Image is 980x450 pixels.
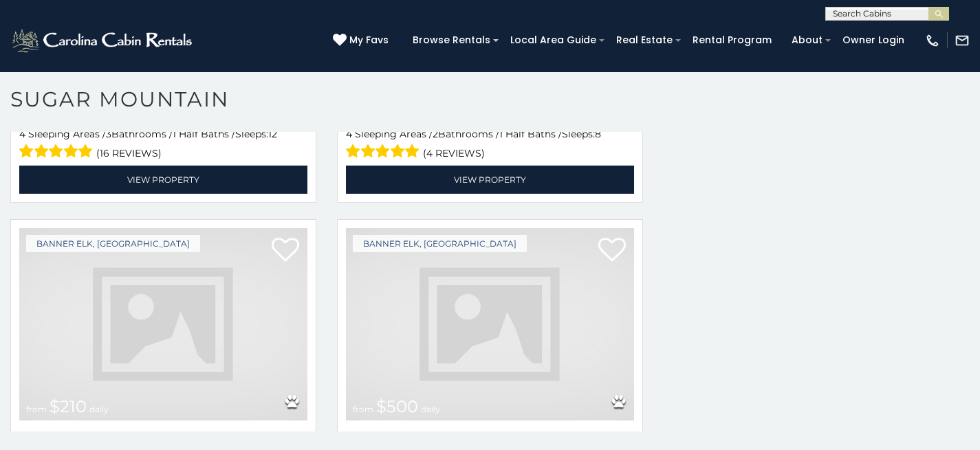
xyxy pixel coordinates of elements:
a: View Property [346,166,634,194]
a: View Property [19,166,307,194]
img: mail-regular-white.png [955,33,970,48]
span: daily [421,404,440,414]
h3: Misty Mountain Manor [346,431,634,449]
a: Local Area Guide [503,30,603,51]
a: Meadow View [19,431,307,449]
a: Banner Elk, [GEOGRAPHIC_DATA] [353,235,527,252]
a: Real Estate [609,30,679,51]
a: Browse Rentals [406,30,497,51]
a: [PERSON_NAME][GEOGRAPHIC_DATA] [346,431,634,449]
span: 3 [106,128,111,140]
a: Rental Program [686,30,778,51]
span: 2 [433,128,438,140]
a: from $210 daily [19,228,307,421]
span: 4 [19,128,25,140]
a: from $500 daily [346,228,634,421]
span: 1 Half Baths / [499,128,562,140]
span: 1 Half Baths / [173,128,235,140]
span: 8 [595,128,601,140]
img: phone-regular-white.png [925,33,940,48]
img: White-1-2.png [10,27,196,54]
span: 4 [346,128,352,140]
a: Banner Elk, [GEOGRAPHIC_DATA] [26,235,200,252]
span: $500 [376,396,418,416]
span: daily [89,404,109,414]
span: (4 reviews) [423,144,485,162]
span: 12 [268,128,277,140]
a: My Favs [333,33,392,48]
span: from [353,404,373,414]
img: dummy-image.jpg [346,228,634,421]
a: Add to favorites [272,236,299,265]
a: About [785,30,829,51]
span: My Favs [349,33,389,47]
img: dummy-image.jpg [19,228,307,421]
span: $210 [50,396,87,416]
div: Sleeping Areas / Bathrooms / Sleeps: [19,127,307,162]
div: Sleeping Areas / Bathrooms / Sleeps: [346,127,634,162]
span: (16 reviews) [96,144,162,162]
a: Owner Login [836,30,911,51]
span: from [26,404,47,414]
a: Add to favorites [598,236,626,265]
